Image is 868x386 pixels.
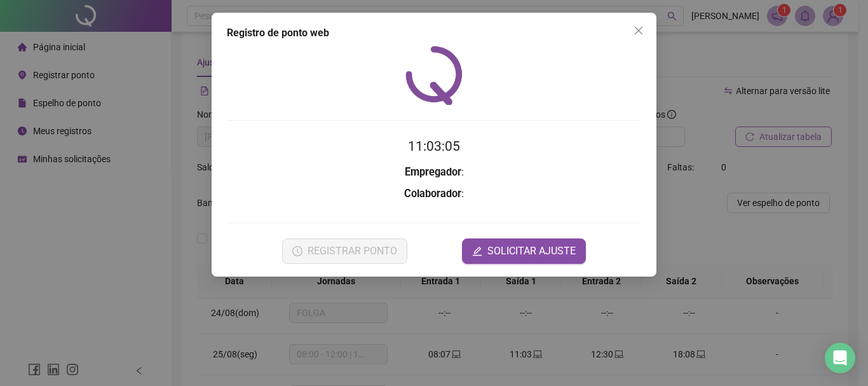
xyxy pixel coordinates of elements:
[634,25,644,36] span: close
[282,238,407,264] button: REGISTRAR PONTO
[408,139,460,154] time: 11:03:05
[472,246,482,256] span: edit
[487,244,576,259] span: SOLICITAR AJUSTE
[404,188,461,200] strong: Colaborador
[825,343,855,373] div: Open Intercom Messenger
[405,46,463,105] img: QRPoint
[405,166,461,178] strong: Empregador
[227,25,641,41] div: Registro de ponto web
[227,186,641,202] h3: :
[462,238,586,264] button: editSOLICITAR AJUSTE
[227,164,641,181] h3: :
[628,20,649,41] button: Close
